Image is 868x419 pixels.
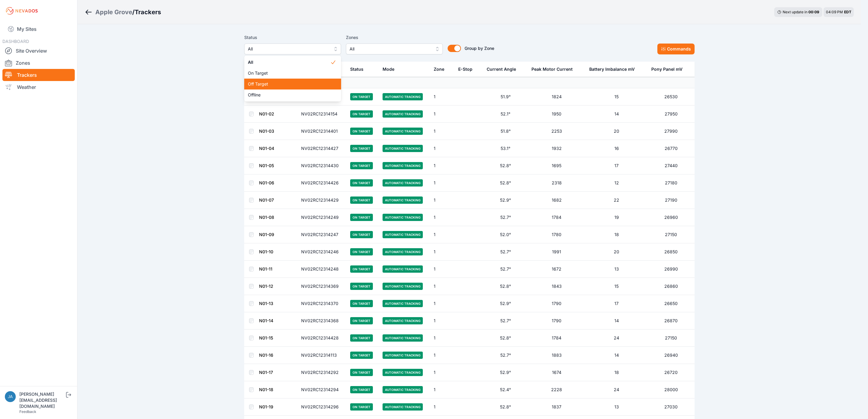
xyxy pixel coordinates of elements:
button: All [244,44,341,54]
span: On Target [248,70,330,76]
span: All [248,45,329,53]
div: All [244,56,341,102]
span: All [248,59,330,65]
span: Off Target [248,81,330,87]
span: Offline [248,92,330,98]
